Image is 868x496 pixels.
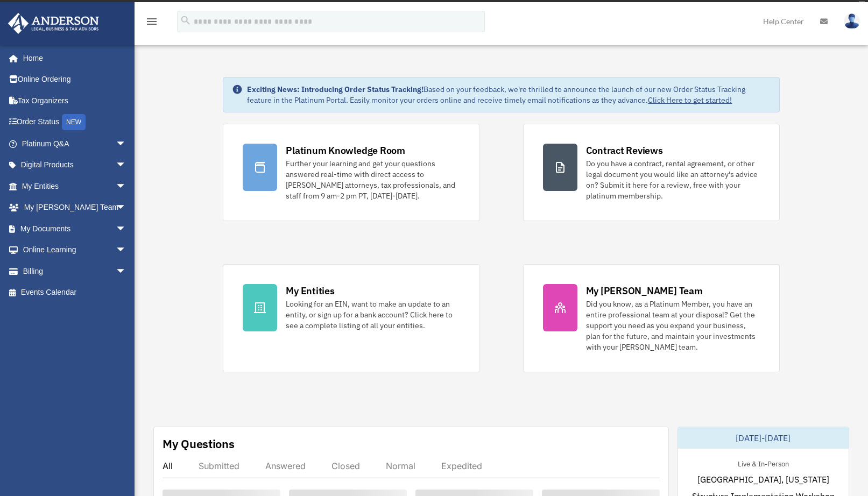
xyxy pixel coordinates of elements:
[331,460,360,471] div: Closed
[265,460,306,471] div: Answered
[523,124,780,221] a: Contract Reviews Do you have a contract, rental agreement, or other legal document you would like...
[286,284,334,297] div: My Entities
[116,175,137,197] span: arrow_drop_down
[145,15,158,28] i: menu
[116,218,137,240] span: arrow_drop_down
[116,197,137,219] span: arrow_drop_down
[8,154,143,176] a: Digital Productsarrow_drop_down
[8,47,137,69] a: Home
[116,154,137,176] span: arrow_drop_down
[8,197,143,218] a: My [PERSON_NAME] Teamarrow_drop_down
[8,111,143,133] a: Order StatusNEW
[8,90,143,111] a: Tax Organizers
[386,460,415,471] div: Normal
[729,457,798,469] div: Live & In-Person
[223,264,479,372] a: My Entities Looking for an EIN, want to make an update to an entity, or sign up for a bank accoun...
[116,260,137,282] span: arrow_drop_down
[145,19,158,28] a: menu
[586,299,760,352] div: Did you know, as a Platinum Member, you have an entire professional team at your disposal? Get th...
[858,2,865,8] div: close
[247,84,424,94] strong: Exciting News: Introducing Order Status Tracking!
[8,239,143,261] a: Online Learningarrow_drop_down
[163,460,173,471] div: All
[247,84,770,105] div: Based on your feedback, we're thrilled to announce the launch of our new Order Status Tracking fe...
[523,264,780,372] a: My [PERSON_NAME] Team Did you know, as a Platinum Member, you have an entire professional team at...
[697,473,829,486] span: [GEOGRAPHIC_DATA], [US_STATE]
[223,124,479,221] a: Platinum Knowledge Room Further your learning and get your questions answered real-time with dire...
[8,260,143,282] a: Billingarrow_drop_down
[163,436,235,452] div: My Questions
[586,144,663,157] div: Contract Reviews
[648,95,732,105] a: Click Here to get started!
[844,13,860,29] img: User Pic
[116,239,137,261] span: arrow_drop_down
[678,427,849,449] div: [DATE]-[DATE]
[116,133,137,155] span: arrow_drop_down
[8,218,143,239] a: My Documentsarrow_drop_down
[8,282,143,303] a: Events Calendar
[180,15,192,26] i: search
[586,284,703,297] div: My [PERSON_NAME] Team
[8,69,143,90] a: Online Ordering
[286,144,405,157] div: Platinum Knowledge Room
[199,460,239,471] div: Submitted
[8,175,143,197] a: My Entitiesarrow_drop_down
[286,299,460,331] div: Looking for an EIN, want to make an update to an entity, or sign up for a bank account? Click her...
[62,114,86,130] div: NEW
[586,158,760,201] div: Do you have a contract, rental agreement, or other legal document you would like an attorney's ad...
[5,13,102,34] img: Anderson Advisors Platinum Portal
[8,133,143,154] a: Platinum Q&Aarrow_drop_down
[286,158,460,201] div: Further your learning and get your questions answered real-time with direct access to [PERSON_NAM...
[441,460,482,471] div: Expedited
